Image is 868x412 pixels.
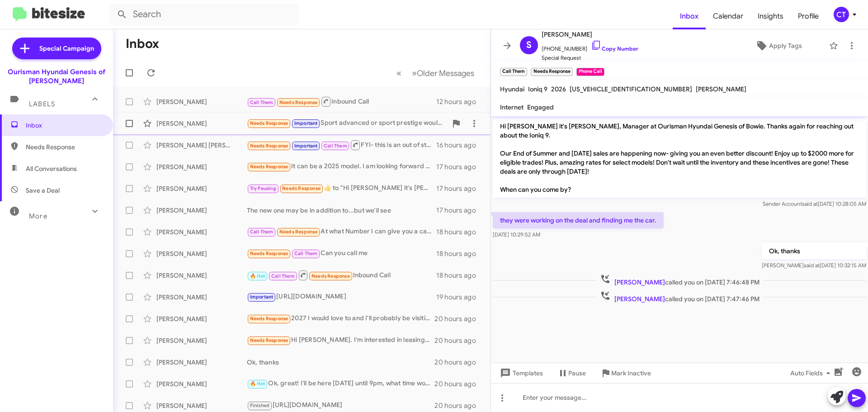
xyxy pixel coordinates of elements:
span: Save a Deal [26,186,60,195]
button: Next [406,64,480,82]
button: Auto Fields [783,365,841,381]
div: Sport advanced or sport prestige would make it much more better [247,118,447,128]
div: FYI- this is an out of state car so I know to focus on the "your price" line. zeths price was 49,... [247,139,436,151]
span: Needs Response [250,164,288,170]
span: called you on [DATE] 7:46:48 PM [596,274,763,287]
span: Needs Response [250,120,288,126]
span: Needs Response [250,316,288,322]
small: Phone Call [576,68,604,76]
span: Hyundai [500,85,524,93]
span: Important [294,143,318,149]
div: [PERSON_NAME] [156,97,247,106]
span: Labels [29,100,55,108]
div: 18 hours ago [436,249,483,258]
span: [PERSON_NAME] [614,295,665,303]
span: [US_VEHICLE_IDENTIFICATION_NUMBER] [570,85,692,93]
div: At what Number I can give you a call ?? [247,227,436,237]
button: Mark Inactive [593,365,658,381]
button: Apply Tags [732,38,825,54]
span: [PHONE_NUMBER] [542,40,638,53]
div: 12 hours ago [436,97,483,106]
span: Call Them [324,143,347,149]
div: 20 hours ago [434,379,483,388]
span: Important [250,294,274,300]
span: Needs Response [26,142,103,152]
span: Call Them [271,273,295,279]
a: Profile [791,3,826,29]
a: Calendar [706,3,750,29]
button: Templates [491,365,550,381]
span: Mark Inactive [611,365,651,381]
div: Ok, thanks [247,358,434,367]
button: Previous [391,64,407,82]
div: 17 hours ago [436,206,483,215]
span: » [412,67,417,79]
div: The new one may be in addition to...but we'll see [247,206,436,215]
a: Insights [750,3,791,29]
span: S [526,38,532,52]
div: Inbound Call [247,270,436,281]
div: Inbound Call [247,96,436,107]
div: 17 hours ago [436,184,483,193]
h1: Inbox [126,37,159,51]
p: Ok, thanks [762,243,866,259]
div: [PERSON_NAME] [156,358,247,367]
small: Needs Response [531,68,572,76]
div: [PERSON_NAME] [156,206,247,215]
button: Pause [550,365,593,381]
div: [URL][DOMAIN_NAME] [247,292,436,302]
span: Needs Response [282,185,321,191]
span: Auto Fields [790,365,834,381]
span: called you on [DATE] 7:47:46 PM [596,290,763,303]
div: 20 hours ago [434,336,483,345]
span: Needs Response [250,337,288,343]
div: [PERSON_NAME] [156,379,247,388]
span: 🔥 Hot [250,381,265,387]
span: Ioniq 9 [528,85,547,93]
div: Hi [PERSON_NAME]. I'm interested in leasing Stock #7325483 36/10 Zip is 20850 Tier 1 $0 DAS No tr... [247,335,434,346]
div: [PERSON_NAME] [PERSON_NAME] [156,141,247,150]
a: Inbox [673,3,706,29]
div: [PERSON_NAME] [156,293,247,302]
span: Finished [250,403,270,408]
div: [PERSON_NAME] [156,271,247,280]
span: [DATE] 10:29:52 AM [493,231,540,238]
span: All Conversations [26,164,77,173]
small: Call Them [500,68,527,76]
div: Ok, great! I'll be here [DATE] until 9pm, what time would work best? [247,379,434,389]
span: Internet [500,103,524,111]
div: [URL][DOMAIN_NAME] [247,400,434,411]
div: 17 hours ago [436,162,483,171]
p: they were working on the deal and finding me the car. [493,212,664,228]
div: [PERSON_NAME] [156,401,247,410]
span: Apply Tags [769,38,802,54]
span: Call Them [294,251,318,256]
span: Needs Response [279,229,318,235]
span: Older Messages [417,68,474,78]
span: Special Request [542,53,638,62]
span: More [29,212,47,220]
span: Sender Account [DATE] 10:28:05 AM [763,200,866,207]
input: Search [109,4,299,25]
span: Needs Response [311,273,350,279]
span: Inbox [26,121,103,130]
a: Copy Number [591,45,638,52]
span: said at [804,262,820,269]
span: 2026 [551,85,566,93]
span: Templates [498,365,543,381]
div: It can be a 2025 model. I am looking forward to staying below $40k with a $35k target. [247,161,436,172]
span: Important [294,120,318,126]
span: Special Campaign [39,44,94,53]
span: [PERSON_NAME] [696,85,746,93]
div: ​👍​ to " Hi [PERSON_NAME] it's [PERSON_NAME] at Ourisman Hyundai Genesis of [PERSON_NAME]. Our En... [247,183,436,194]
span: [PERSON_NAME] [542,29,638,40]
div: CT [834,7,849,22]
div: [PERSON_NAME] [156,336,247,345]
span: Try Pausing [250,185,276,191]
p: Hi [PERSON_NAME] it's [PERSON_NAME], Manager at Ourisman Hyundai Genesis of Bowie. Thanks again f... [493,118,866,198]
span: Needs Response [279,99,318,105]
span: said at [802,200,818,207]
